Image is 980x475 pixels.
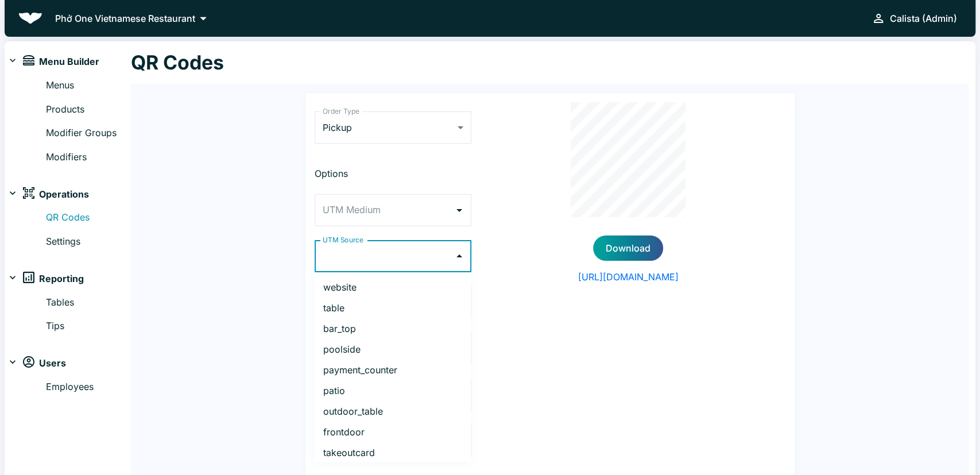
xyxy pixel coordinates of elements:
[314,318,471,339] li: bar_top
[314,422,471,442] li: frontdoor
[46,319,131,334] a: Tips
[314,380,471,401] li: patio
[46,126,131,141] a: Modifier Groups
[890,10,957,26] div: Calista (Admin)
[39,272,84,287] span: Reporting
[593,235,663,261] button: Download
[451,202,467,218] button: Open
[5,268,131,291] div: reportsReporting
[314,401,471,422] li: outdoor_table
[18,13,42,24] img: Beluga
[39,356,66,371] span: Users
[314,277,471,298] li: website
[5,352,131,375] div: usersUsers
[39,187,89,202] span: Operations
[315,167,471,180] p: Options
[315,111,471,144] div: Pickup
[131,51,224,75] h1: QR Codes
[314,442,471,463] li: takeoutcard
[46,380,131,395] a: Employees
[46,102,131,117] a: Products
[39,55,99,69] span: Menu Builder
[23,272,34,283] img: reports
[46,210,131,225] a: QR Codes
[46,234,131,249] a: Settings
[314,339,471,360] li: poolside
[46,295,131,310] a: Tables
[46,150,131,165] a: Modifiers
[314,298,471,318] li: table
[23,356,34,368] img: users
[52,10,215,27] button: Phở One Vietnamese Restaurant
[314,360,471,380] li: payment_counter
[490,270,767,284] a: [URL][DOMAIN_NAME]
[867,7,962,30] button: Calista (Admin)
[55,11,195,25] p: Phở One Vietnamese Restaurant
[323,106,359,116] label: Order Type
[5,51,131,74] div: menuMenu Builder
[323,235,363,245] label: UTM Source
[46,78,131,93] a: Menus
[5,183,131,206] div: operationsOperations
[451,248,467,264] button: Close
[23,187,34,199] img: operations
[23,55,34,65] img: menu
